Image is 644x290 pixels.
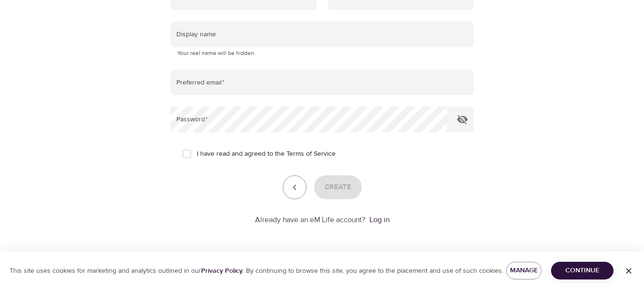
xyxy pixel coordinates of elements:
[551,262,613,279] button: Continue
[255,215,366,226] p: Already have an eM Life account?
[506,262,542,279] button: Manage
[177,49,467,58] p: Your real name will be hidden.
[197,149,336,159] span: I have read and agreed to the
[369,215,389,225] a: Log in
[286,149,336,159] a: Terms of Service
[201,267,243,275] a: Privacy Policy
[559,265,606,277] span: Continue
[514,265,534,277] span: Manage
